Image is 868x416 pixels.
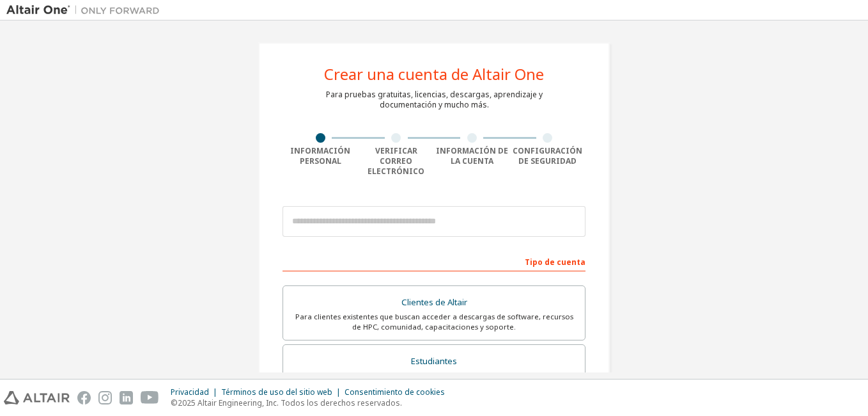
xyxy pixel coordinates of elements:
[98,391,112,404] img: instagram.svg
[283,146,359,166] div: Información personal
[221,387,345,397] div: Términos de uso del sitio web
[6,4,166,17] img: Altair One
[359,146,435,177] div: Verificar correo electrónico
[77,391,91,404] img: facebook.svg
[324,67,544,82] div: Crear una cuenta de Altair One
[291,312,577,332] div: Para clientes existentes que buscan acceder a descargas de software, recursos de HPC, comunidad, ...
[291,353,577,371] div: Estudiantes
[178,397,402,408] font: 2025 Altair Engineering, Inc. Todos los derechos reservados.
[4,391,70,404] img: altair_logo.svg
[141,391,159,404] img: youtube.svg
[291,371,577,391] div: Para estudiantes actualmente matriculados que buscan acceder al paquete gratuito Altair Student E...
[283,251,585,271] div: Tipo de cuenta
[434,146,510,166] div: Información de la cuenta
[326,90,543,110] div: Para pruebas gratuitas, licencias, descargas, aprendizaje y documentación y mucho más.
[171,387,221,397] div: Privacidad
[510,146,586,166] div: Configuración de seguridad
[345,387,453,397] div: Consentimiento de cookies
[291,294,577,312] div: Clientes de Altair
[171,397,453,408] p: ©
[120,391,133,404] img: linkedin.svg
